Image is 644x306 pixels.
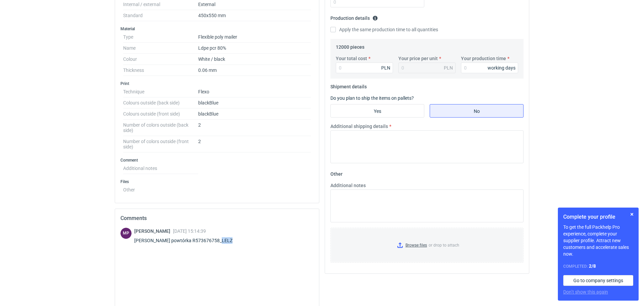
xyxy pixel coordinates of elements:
[563,289,608,295] button: Don’t show this again
[398,55,438,62] label: Your price per unit
[330,26,438,33] label: Apply the same production time to all quantities
[120,26,314,32] h3: Material
[461,62,518,73] input: 0
[173,228,206,234] span: [DATE] 15:14:39
[120,214,314,222] h2: Comments
[336,55,367,62] label: Your total cost
[123,97,198,108] dt: Colours outside (back side)
[336,42,364,50] legend: 12000 pieces
[198,97,311,108] dd: black Blue
[120,228,132,239] div: Michał Palasek
[330,81,367,89] legend: Shipment details
[461,55,506,62] label: Your production time
[134,228,173,234] span: [PERSON_NAME]
[331,228,523,262] label: or drop to attach
[198,43,311,54] dd: Ldpe pcr 80%
[381,64,390,71] div: PLN
[123,86,198,97] dt: Technique
[563,263,633,270] div: Completed:
[563,224,633,257] p: To get the full Packhelp Pro experience, complete your supplier profile. Attract new customers an...
[336,62,393,73] input: 0
[563,275,633,286] a: Go to company settings
[123,10,198,21] dt: Standard
[444,64,453,71] div: PLN
[123,120,198,136] dt: Number of colors outside (back side)
[134,237,241,244] div: [PERSON_NAME] powtórka R573676758_LELZ
[123,32,198,43] dt: Type
[123,184,198,192] dt: Other
[123,108,198,120] dt: Colours outside (front side)
[198,108,311,120] dd: black Blue
[120,179,314,184] h3: Files
[330,95,414,101] label: Do you plan to ship the items on pallets?
[330,169,343,177] legend: Other
[198,10,311,21] dd: 450x550 mm
[120,228,132,239] figcaption: MP
[589,263,596,269] strong: 2 / 8
[330,182,366,189] label: Additional notes
[198,32,311,43] dd: Flexible poly mailer
[198,65,311,76] dd: 0.06 mm
[198,120,311,136] dd: 2
[198,86,311,97] dd: Flexo
[120,158,314,163] h3: Comment
[123,54,198,65] dt: Colour
[330,13,378,21] legend: Production details
[430,104,524,118] label: No
[330,123,388,130] label: Additional shipping details
[198,136,311,152] dd: 2
[123,43,198,54] dt: Name
[488,64,515,71] div: working days
[123,65,198,76] dt: Thickness
[123,163,198,174] dt: Additional notes
[123,136,198,152] dt: Number of colors outside (front side)
[120,81,314,86] h3: Print
[628,210,636,218] button: Skip for now
[198,54,311,65] dd: White / black
[563,213,633,221] h1: Complete your profile
[330,104,424,118] label: Yes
